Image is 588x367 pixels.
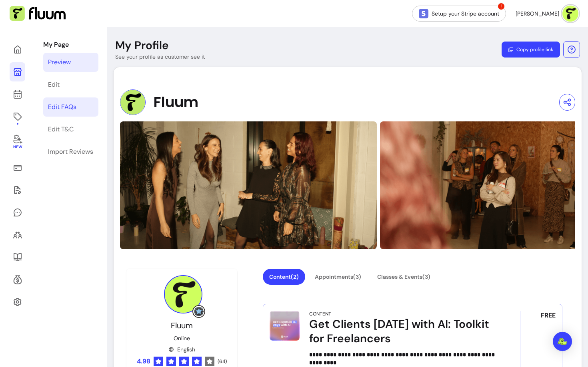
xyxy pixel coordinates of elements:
img: Provider image [164,275,202,313]
a: Setup your Stripe account [412,6,506,22]
img: Provider image [120,89,146,115]
span: Fluum [171,320,193,331]
span: ( 64 ) [218,358,227,365]
div: Open Intercom Messenger [553,332,572,351]
a: Waivers [10,181,25,200]
div: Edit FAQs [48,102,76,112]
img: avatar [562,6,578,22]
div: Content [309,311,331,317]
a: My Page [10,62,25,81]
div: Edit [48,80,60,89]
a: Home [10,40,25,59]
button: Appointments(3) [308,269,368,285]
p: Online [174,334,190,342]
a: Edit FAQs [43,97,98,117]
a: Resources [10,248,25,267]
div: Get Clients [DATE] with AI: Toolkit for Freelancers [309,317,498,346]
button: Classes & Events(3) [371,269,437,285]
img: Fluum Logo [10,6,66,21]
a: Edit [43,75,98,94]
a: Refer & Earn [10,270,25,289]
a: New [10,129,25,155]
img: Get Clients in 14 Days with AI: Toolkit for Freelancers [270,311,300,341]
div: English [168,345,195,353]
img: Grow [194,307,204,316]
span: New [13,145,22,150]
a: My Messages [10,203,25,222]
img: Stripe Icon [419,9,428,18]
p: My Profile [115,38,169,53]
span: ! [497,2,505,10]
a: Offerings [10,107,25,126]
div: Preview [48,58,71,67]
p: See your profile as customer see it [115,53,205,61]
a: Edit T&C [43,120,98,139]
span: 4.98 [137,357,150,366]
img: https://d22cr2pskkweo8.cloudfront.net/7da0f95d-a9ed-4b41-b915-5433de84e032 [120,121,377,249]
button: avatar[PERSON_NAME] [516,6,578,22]
button: Content(2) [263,269,305,285]
a: Sales [10,158,25,177]
span: [PERSON_NAME] [516,10,559,18]
div: Edit T&C [48,125,74,134]
button: Copy profile link [502,42,560,58]
div: Import Reviews [48,147,93,157]
a: Clients [10,225,25,244]
a: Settings [10,292,25,311]
a: Calendar [10,85,25,104]
a: Preview [43,53,98,72]
p: My Page [43,40,98,50]
span: Fluum [154,94,198,110]
a: Import Reviews [43,142,98,161]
